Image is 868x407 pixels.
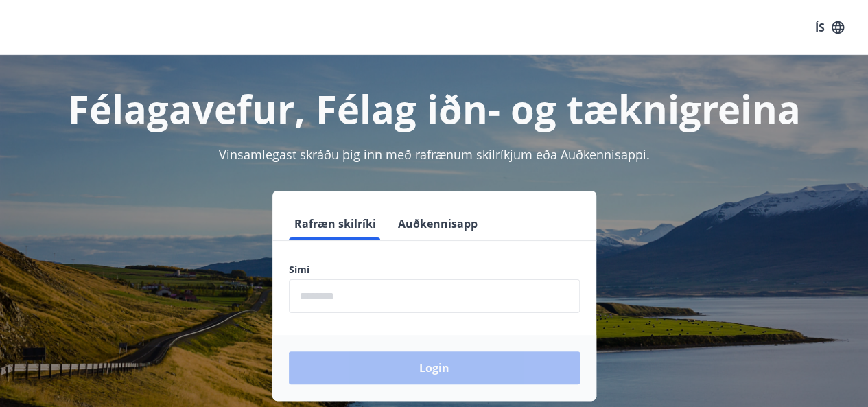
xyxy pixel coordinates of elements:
[392,207,483,240] button: Auðkennisapp
[289,207,382,240] button: Rafræn skilríki
[289,263,580,277] label: Sími
[16,82,852,135] h1: Félagavefur, Félag iðn- og tæknigreina
[808,15,852,40] button: ÍS
[219,146,650,163] span: Vinsamlegast skráðu þig inn með rafrænum skilríkjum eða Auðkennisappi.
